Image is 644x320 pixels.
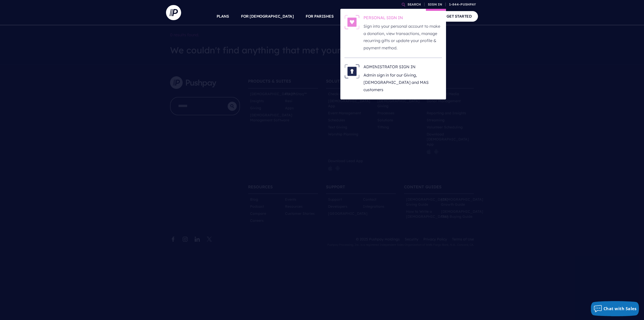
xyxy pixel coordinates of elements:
[241,8,294,25] a: FOR [DEMOGRAPHIC_DATA]
[344,15,442,52] a: PERSONAL SIGN IN - Illustration PERSONAL SIGN IN Sign into your personal account to make a donati...
[217,8,229,25] a: PLANS
[380,8,398,25] a: EXPLORE
[364,64,442,72] h6: ADMINISTRATOR SIGN IN
[591,301,639,316] button: Chat with Sales
[410,8,428,25] a: COMPANY
[346,8,368,25] a: SOLUTIONS
[603,306,637,311] span: Chat with Sales
[344,64,359,79] img: ADMINISTRATOR SIGN IN - Illustration
[306,8,334,25] a: FOR PARISHES
[364,15,442,22] h6: PERSONAL SIGN IN
[440,11,478,21] a: GET STARTED
[364,72,442,93] p: Admin sign in for our Giving, [DEMOGRAPHIC_DATA] and MAS customers
[344,64,442,93] a: ADMINISTRATOR SIGN IN - Illustration ADMINISTRATOR SIGN IN Admin sign in for our Giving, [DEMOGRA...
[364,23,442,52] p: Sign into your personal account to make a donation, view transactions, manage recurring gifts or ...
[344,15,359,29] img: PERSONAL SIGN IN - Illustration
